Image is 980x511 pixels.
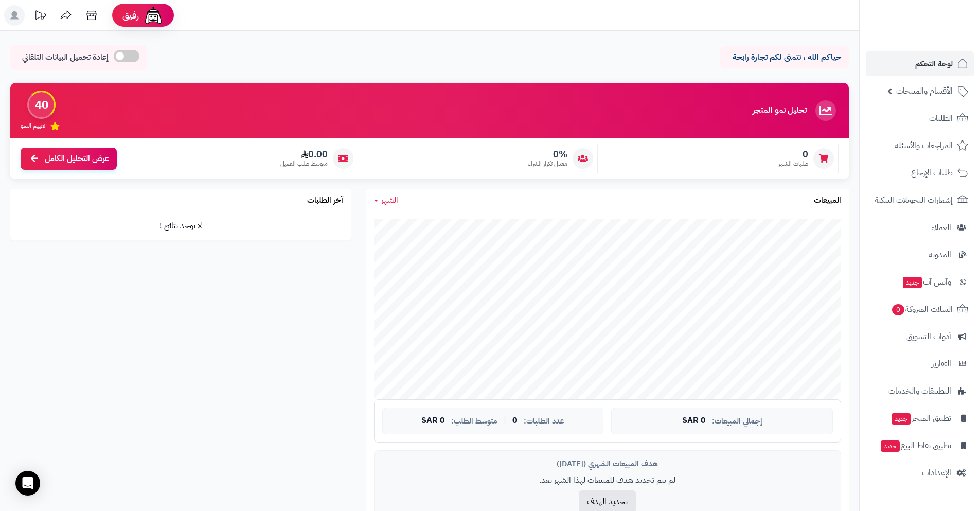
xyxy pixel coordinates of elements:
img: logo-2.png [910,26,970,48]
span: تطبيق نقاط البيع [880,438,951,453]
span: التقارير [932,357,951,371]
span: تقييم النمو [21,121,45,130]
p: لم يتم تحديد هدف للمبيعات لهذا الشهر بعد. [382,474,833,486]
span: متوسط الطلب: [451,417,497,426]
span: تطبيق المتجر [890,411,951,426]
span: عدد الطلبات: [524,417,564,426]
span: التطبيقات والخدمات [888,384,951,398]
a: التقارير [866,351,974,376]
span: 0 [778,149,808,160]
span: إعادة تحميل البيانات التلقائي [22,51,109,63]
span: المدونة [929,248,951,262]
a: تطبيق المتجرجديد [866,406,974,431]
a: أدوات التسويق [866,324,974,349]
span: لوحة التحكم [915,57,953,71]
span: 0 SAR [682,416,706,426]
span: 0 SAR [421,416,445,426]
span: الإعدادات [922,466,951,480]
span: 0 [512,416,518,426]
div: هدف المبيعات الشهري ([DATE]) [382,459,833,469]
a: التطبيقات والخدمات [866,379,974,403]
p: حياكم الله ، نتمنى لكم تجارة رابحة [728,51,841,63]
span: السلات المتروكة [891,302,953,316]
a: المراجعات والأسئلة [866,133,974,158]
span: الطلبات [929,111,953,126]
a: إشعارات التحويلات البنكية [866,188,974,213]
a: المدونة [866,242,974,267]
span: عرض التحليل الكامل [45,153,109,165]
span: جديد [881,440,900,452]
span: معدل تكرار الشراء [528,160,567,168]
td: لا توجد نتائج ! [10,212,351,240]
a: عرض التحليل الكامل [21,148,117,170]
span: إجمالي المبيعات: [712,417,762,426]
a: وآتس آبجديد [866,270,974,294]
span: طلبات الشهر [778,160,808,168]
span: جديد [903,277,922,288]
a: العملاء [866,215,974,240]
span: جديد [892,413,911,425]
span: أدوات التسويق [906,329,951,344]
span: | [504,417,506,425]
span: إشعارات التحويلات البنكية [875,193,953,207]
a: تطبيق نقاط البيعجديد [866,433,974,458]
span: الأقسام والمنتجات [896,84,953,98]
span: الشهر [381,194,398,206]
span: المراجعات والأسئلة [895,138,953,153]
a: طلبات الإرجاع [866,161,974,185]
span: العملاء [931,220,951,235]
img: ai-face.png [143,5,164,26]
span: متوسط طلب العميل [280,160,328,168]
h3: تحليل نمو المتجر [753,106,807,115]
span: 0.00 [280,149,328,160]
span: رفيق [122,9,139,22]
a: السلات المتروكة0 [866,297,974,322]
span: 0% [528,149,567,160]
span: وآتس آب [902,275,951,289]
h3: آخر الطلبات [307,196,343,205]
h3: المبيعات [814,196,841,205]
a: الطلبات [866,106,974,131]
a: الشهر [374,195,398,206]
a: الإعدادات [866,461,974,485]
div: Open Intercom Messenger [15,471,40,496]
span: 0 [892,304,904,315]
a: تحديثات المنصة [27,5,53,28]
span: طلبات الإرجاع [911,166,953,180]
a: لوحة التحكم [866,51,974,76]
